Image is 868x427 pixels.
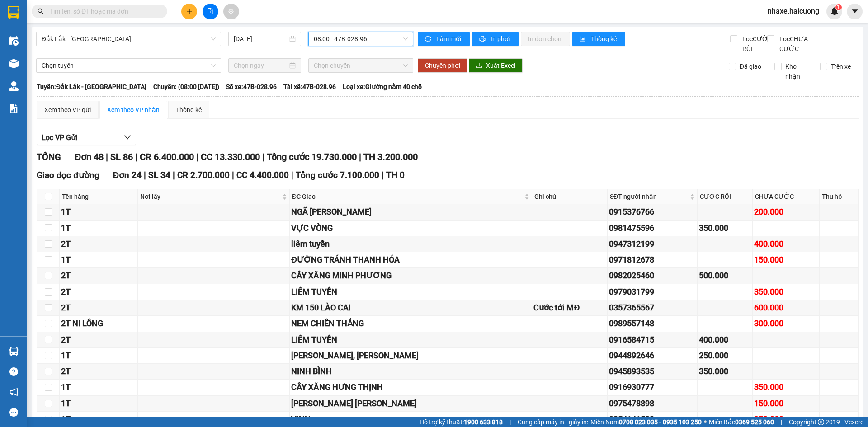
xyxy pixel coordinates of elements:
div: CÂY XĂNG MINH PHƯƠNG [291,269,530,282]
span: Giao dọc đường [37,170,99,180]
div: [PERSON_NAME] [PERSON_NAME] [291,397,530,410]
div: Xem theo VP nhận [107,105,160,115]
div: 2T [61,333,136,346]
td: 0982025460 [608,268,698,284]
button: file-add [203,4,218,19]
span: | [781,417,782,427]
span: 08:00 - 47B-028.96 [314,32,408,46]
div: 250.000 [699,349,751,362]
td: 0947312199 [608,236,698,252]
span: aim [228,8,234,14]
div: 1T [61,206,136,218]
span: Tài xế: 47B-028.96 [283,82,336,92]
span: Đơn 24 [113,170,142,180]
span: Hỗ trợ kỹ thuật: [420,417,503,427]
div: 1T [61,222,136,235]
span: Chọn tuyến [42,59,216,72]
span: | [232,170,234,180]
button: aim [223,4,239,19]
input: Tìm tên, số ĐT hoặc mã đơn [50,6,156,16]
span: CC 13.330.000 [201,151,260,162]
div: 2T [61,238,136,250]
td: 0357365567 [608,300,698,316]
span: TH 0 [386,170,405,180]
div: 150.000 [754,397,818,410]
div: 200.000 [754,206,818,218]
span: file-add [207,8,213,14]
img: warehouse-icon [9,81,19,91]
div: 2T [61,286,136,298]
th: Tên hàng [60,189,138,204]
span: Đã giao [736,61,765,71]
strong: 0708 023 035 - 0935 103 250 [619,418,702,426]
span: In phơi [491,34,511,44]
div: 1T [61,397,136,410]
div: 350.000 [754,381,818,394]
span: bar-chart [580,36,587,43]
span: Kho nhận [782,61,813,81]
input: Chọn ngày [234,61,288,70]
div: 350.000 [699,222,751,235]
span: ĐC Giao [292,192,523,202]
span: SĐT người nhận [610,192,688,202]
span: ⚪️ [704,420,707,424]
span: CR 2.700.000 [177,170,230,180]
img: logo-vxr [8,6,19,19]
div: Thống kê [176,105,202,115]
span: caret-down [851,7,859,15]
div: 0989557148 [609,317,696,330]
span: | [291,170,293,180]
img: warehouse-icon [9,36,19,46]
div: 1T [61,349,136,362]
strong: 1900 633 818 [464,418,503,426]
button: Chuyển phơi [418,58,467,73]
td: 0915376766 [608,204,698,220]
img: warehouse-icon [9,347,19,356]
span: | [173,170,175,180]
span: message [9,408,18,417]
div: 0915376766 [609,206,696,218]
span: Xuất Excel [486,61,515,70]
div: 350.000 [754,286,818,298]
span: Tổng cước 19.730.000 [267,151,357,162]
span: plus [186,8,193,14]
img: icon-new-feature [830,7,839,15]
div: NGÃ [PERSON_NAME] [291,206,530,218]
div: CÂY XĂNG HƯNG THỊNH [291,381,530,394]
div: 400.000 [754,238,818,250]
span: Chọn chuyến [314,59,408,72]
span: Làm mới [436,34,462,44]
div: 2T [61,365,136,378]
div: Cước tới MĐ [533,301,606,314]
span: | [359,151,361,162]
div: NINH BÌNH [291,365,530,378]
button: Lọc VP Gửi [37,131,136,145]
span: printer [479,36,487,43]
th: Ghi chú [532,189,608,204]
span: CR 6.400.000 [140,151,194,162]
td: 0916930777 [608,380,698,395]
button: syncLàm mới [418,32,470,46]
span: Loại xe: Giường nằm 40 chỗ [343,82,422,92]
div: 500.000 [699,269,751,282]
div: 1T [61,381,136,394]
span: Lọc CHƯA CƯỚC [776,34,822,54]
span: Đơn 48 [75,151,104,162]
button: downloadXuất Excel [469,58,523,73]
div: 250.000 [754,413,818,426]
div: ĐƯỜNG TRÁNH THANH HÓA [291,253,530,266]
div: 1T [61,253,136,266]
input: 12/09/2025 [234,34,288,44]
button: plus [181,4,197,19]
span: Cung cấp máy in - giấy in: [518,417,588,427]
sup: 1 [835,4,842,10]
div: 0916930777 [609,381,696,394]
button: printerIn phơi [472,32,519,46]
div: 0947312199 [609,238,696,250]
div: 350.000 [699,365,751,378]
span: | [382,170,384,180]
span: Lọc CƯỚC RỒI [739,34,774,54]
div: LIÊM TUYỀN [291,286,530,298]
span: TỔNG [37,151,61,162]
span: nhaxe.haicuong [760,5,826,17]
